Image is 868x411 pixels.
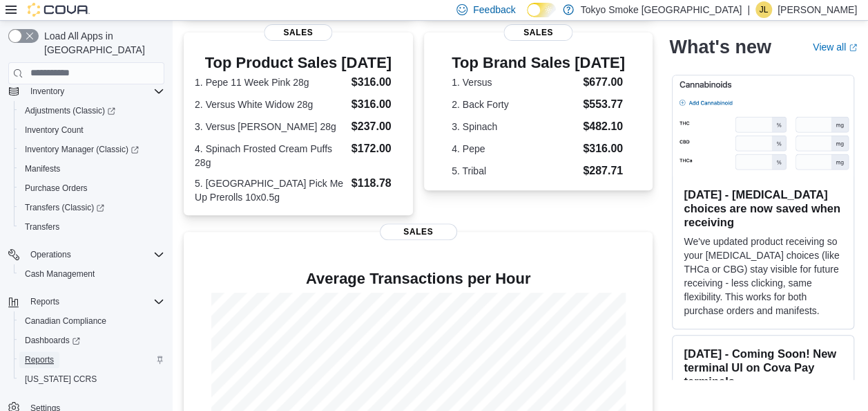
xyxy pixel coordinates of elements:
[684,188,842,229] h3: [DATE] - [MEDICAL_DATA] choices are now saved when receiving
[195,142,346,170] dt: 4. Spinach Frosted Cream Puffs 28g
[19,219,164,235] span: Transfers
[813,42,857,53] a: View allExternal link
[25,105,115,116] span: Adjustments (Classic)
[583,74,625,91] dd: $677.00
[19,180,93,197] a: Purchase Orders
[452,75,577,89] dt: 1. Versus
[19,371,102,387] a: [US_STATE] CCRS
[14,369,170,389] button: [US_STATE] CCRS
[351,118,402,135] dd: $237.00
[351,175,402,192] dd: $118.78
[25,316,106,327] span: Canadian Compliance
[19,141,144,158] a: Inventory Manager (Classic)
[195,55,402,71] h3: Top Product Sales [DATE]
[3,82,170,101] button: Inventory
[14,217,170,237] button: Transfers
[19,161,164,177] span: Manifests
[19,141,164,158] span: Inventory Manager (Classic)
[351,140,402,157] dd: $172.00
[19,102,121,119] a: Adjustments (Classic)
[760,1,769,18] span: JL
[14,350,170,369] button: Reports
[195,75,346,89] dt: 1. Pepe 11 Week Pink 28g
[19,219,65,235] a: Transfers
[684,347,842,388] h3: [DATE] - Coming Soon! New terminal UI on Cova Pay terminals
[30,86,64,97] span: Inventory
[25,293,65,310] button: Reports
[527,17,528,18] span: Dark Mode
[25,335,80,346] span: Dashboards
[583,118,625,135] dd: $482.10
[195,98,346,111] dt: 2. Versus White Widow 28g
[473,3,515,17] span: Feedback
[19,266,164,282] span: Cash Management
[380,223,457,240] span: Sales
[3,245,170,264] button: Operations
[452,55,625,71] h3: Top Brand Sales [DATE]
[25,246,164,263] span: Operations
[14,331,170,350] a: Dashboards
[25,144,139,155] span: Inventory Manager (Classic)
[19,332,164,349] span: Dashboards
[30,296,59,307] span: Reports
[25,268,95,280] span: Cash Management
[25,354,54,365] span: Reports
[19,266,100,282] a: Cash Management
[30,249,71,260] span: Operations
[264,24,332,41] span: Sales
[19,371,164,387] span: Washington CCRS
[583,163,625,179] dd: $287.71
[684,235,842,318] p: We've updated product receiving so your [MEDICAL_DATA] choices (like THCa or CBG) stay visible fo...
[19,161,66,177] a: Manifests
[25,374,97,385] span: [US_STATE] CCRS
[669,36,771,58] h2: What's new
[527,3,556,17] input: Dark Mode
[28,3,90,17] img: Cova
[747,1,750,18] p: |
[19,313,112,329] a: Canadian Compliance
[14,140,170,159] a: Inventory Manager (Classic)
[14,198,170,217] a: Transfers (Classic)
[14,120,170,140] button: Inventory Count
[19,180,164,197] span: Purchase Orders
[25,125,84,136] span: Inventory Count
[14,179,170,198] button: Purchase Orders
[25,83,164,100] span: Inventory
[19,199,110,216] a: Transfers (Classic)
[25,221,59,232] span: Transfers
[25,246,77,263] button: Operations
[195,120,346,134] dt: 3. Versus [PERSON_NAME] 28g
[583,96,625,113] dd: $553.77
[351,74,402,91] dd: $316.00
[452,164,577,178] dt: 5. Tribal
[19,313,164,329] span: Canadian Compliance
[19,351,164,368] span: Reports
[19,351,59,368] a: Reports
[14,264,170,284] button: Cash Management
[25,202,104,213] span: Transfers (Classic)
[755,1,772,18] div: Jenefer Luchies
[25,83,70,100] button: Inventory
[778,1,857,18] p: [PERSON_NAME]
[19,122,164,138] span: Inventory Count
[25,163,60,174] span: Manifests
[19,122,89,138] a: Inventory Count
[195,271,642,287] h4: Average Transactions per Hour
[452,98,577,111] dt: 2. Back Forty
[583,140,625,157] dd: $316.00
[14,101,170,120] a: Adjustments (Classic)
[19,332,86,349] a: Dashboards
[452,120,577,134] dt: 3. Spinach
[3,292,170,311] button: Reports
[14,311,170,331] button: Canadian Compliance
[195,176,346,204] dt: 5. [GEOGRAPHIC_DATA] Pick Me Up Prerolls 10x0.5g
[849,44,857,52] svg: External link
[25,183,88,194] span: Purchase Orders
[351,96,402,113] dd: $316.00
[19,102,164,119] span: Adjustments (Classic)
[14,159,170,179] button: Manifests
[581,1,742,18] p: Tokyo Smoke [GEOGRAPHIC_DATA]
[504,24,572,41] span: Sales
[19,199,164,216] span: Transfers (Classic)
[25,293,164,310] span: Reports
